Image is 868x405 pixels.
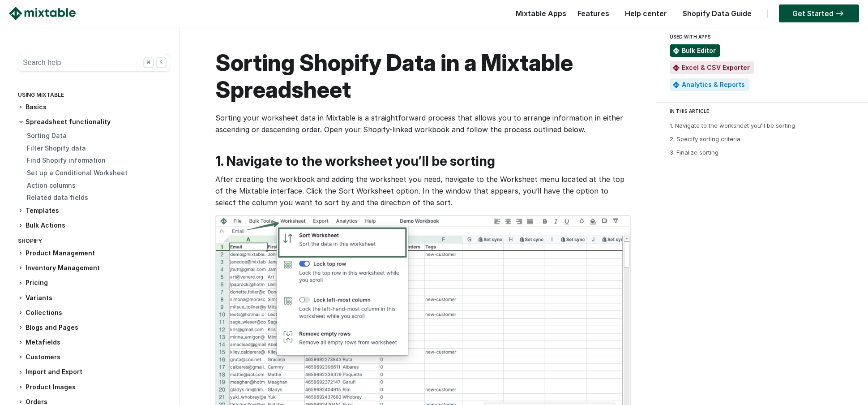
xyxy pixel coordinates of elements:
h2: 1. Navigate to the worksheet you’ll be sorting [215,153,629,169]
div: Shopify [18,236,170,249]
h3: Spreadsheet functionality [18,117,170,126]
a: Set up a Conditional Worksheet [27,169,128,177]
div: ⌘ [144,57,154,67]
div: Mixtable Apps [511,7,566,25]
h3: Basics [18,103,170,112]
a: Action columns [27,181,76,189]
div: K [156,57,166,67]
a: Analytics & Reports [682,81,745,88]
a: Bulk Editor [682,47,716,54]
h3: Variants [18,293,170,303]
h3: Product Images [18,383,170,392]
a: 2. Specify sorting criteria [670,135,740,142]
p: Sorting your worksheet data in Mixtable is a straightforward process that allows you to arrange i... [215,112,629,135]
img: arrow-right.svg [834,11,846,16]
a: Sorting Data [27,132,67,139]
div: USED WITH APPS [670,31,851,42]
h3: Collections [18,308,170,318]
div: Using Mixtable [18,90,170,103]
img: Mixtable Excel & CSV Exporter App [673,65,680,71]
div: IN THIS ARTICLE [670,107,860,115]
h3: Metafields [18,338,170,347]
button: Search help ⌘ K [18,54,170,72]
p: After creating the workbook and adding the worksheet you need, navigate to the Worksheet menu loc... [215,173,629,208]
h3: Bulk Actions [18,221,170,230]
a: 3. Finalize sorting [670,149,718,156]
img: Mixtable Spreadsheet Bulk Editor App [673,47,680,54]
h3: Product Management [18,249,170,258]
a: 1. Navigate to the worksheet you’ll be sorting [670,122,795,129]
h1: Sorting Shopify Data in a Mixtable Spreadsheet [215,49,629,103]
img: Mixtable Analytics & Reports App [673,82,680,88]
a: Find Shopify information [27,156,106,164]
a: Shopify Data Guide [678,9,756,18]
h3: Pricing [18,278,170,288]
a: Excel & CSV Exporter [682,64,750,71]
h3: Templates [18,206,170,215]
h3: Customers [18,353,170,362]
a: Help center [620,9,671,18]
a: Features [573,9,614,18]
h3: Inventory Management [18,263,170,273]
a: Related data fields [27,194,88,201]
a: Filter Shopify data [27,144,86,152]
h3: Blogs and Pages [18,323,170,332]
h3: Import and Export [18,367,170,377]
a: Get Started [779,4,859,22]
img: Mixtable logo [9,7,76,20]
